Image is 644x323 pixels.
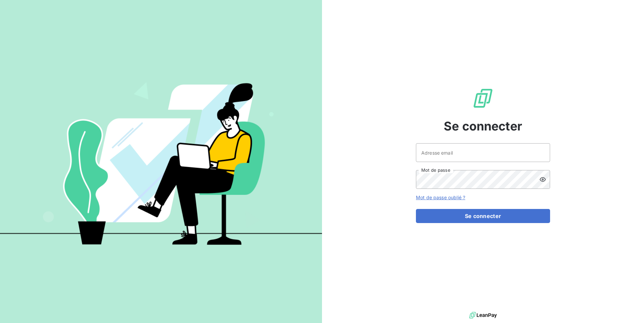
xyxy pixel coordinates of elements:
[472,88,494,109] img: Logo LeanPay
[416,143,550,162] input: placeholder
[416,209,550,223] button: Se connecter
[469,310,497,320] img: logo
[444,117,522,135] span: Se connecter
[416,195,465,200] a: Mot de passe oublié ?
